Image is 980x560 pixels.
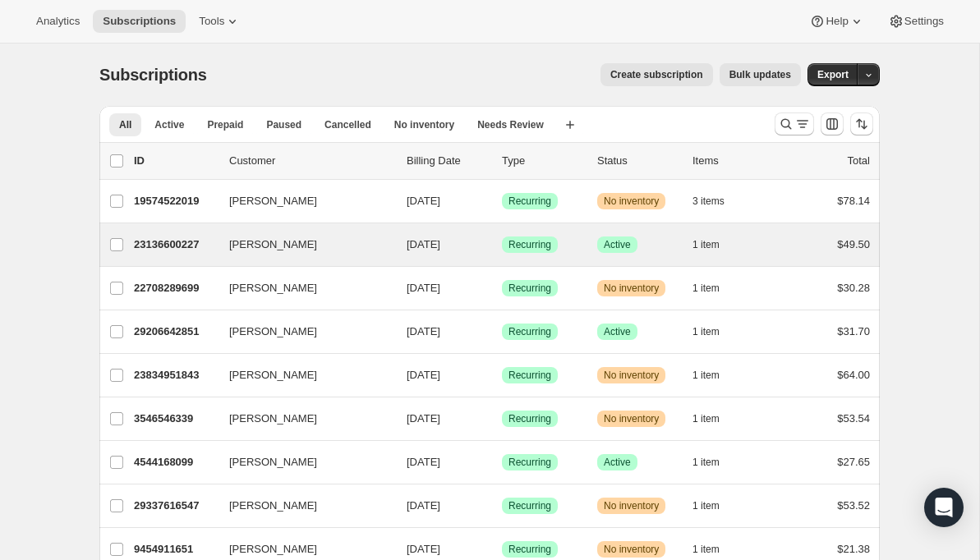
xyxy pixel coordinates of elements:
span: Export [817,68,849,81]
div: Type [502,153,584,169]
span: Paused [266,118,301,131]
span: $53.52 [837,499,870,512]
span: Active [604,325,631,338]
span: No inventory [604,369,659,382]
span: Recurring [508,456,551,469]
span: Recurring [508,238,551,251]
p: 23136600227 [134,236,216,253]
button: [PERSON_NAME] [219,406,384,432]
span: [DATE] [407,325,440,337]
div: 23834951843[PERSON_NAME][DATE]SuccessRecurringWarningNo inventory1 item$64.00 [134,364,870,387]
span: $49.50 [837,238,870,250]
span: [DATE] [407,412,440,425]
span: Active [604,456,631,469]
button: 1 item [692,451,738,474]
span: Recurring [508,412,551,425]
span: $64.00 [837,369,870,381]
span: [PERSON_NAME] [229,193,317,209]
p: 22708289699 [134,280,216,296]
span: [DATE] [407,195,440,207]
span: Create subscription [610,68,703,81]
button: Subscriptions [93,10,186,33]
span: No inventory [394,118,454,131]
span: 1 item [692,325,720,338]
div: 29337616547[PERSON_NAME][DATE]SuccessRecurringWarningNo inventory1 item$53.52 [134,494,870,517]
button: 1 item [692,407,738,430]
div: IDCustomerBilling DateTypeStatusItemsTotal [134,153,870,169]
button: Create new view [557,113,583,136]
p: 4544168099 [134,454,216,470]
button: [PERSON_NAME] [219,362,384,388]
div: Items [692,153,775,169]
button: 1 item [692,233,738,256]
span: Recurring [508,499,551,512]
span: Tools [199,15,224,28]
button: Sort the results [850,112,873,135]
span: $78.14 [837,195,870,207]
button: 1 item [692,494,738,517]
span: Recurring [508,195,551,208]
p: 19574522019 [134,193,216,209]
button: 1 item [692,277,738,300]
div: 4544168099[PERSON_NAME][DATE]SuccessRecurringSuccessActive1 item$27.65 [134,451,870,474]
span: [DATE] [407,499,440,512]
button: 1 item [692,320,738,343]
div: 22708289699[PERSON_NAME][DATE]SuccessRecurringWarningNo inventory1 item$30.28 [134,277,870,300]
span: Bulk updates [729,68,791,81]
span: Recurring [508,543,551,556]
button: Settings [878,10,954,33]
span: $53.54 [837,412,870,425]
p: 29206642851 [134,324,216,340]
button: [PERSON_NAME] [219,275,384,301]
span: All [119,118,131,131]
span: [DATE] [407,238,440,250]
span: [PERSON_NAME] [229,280,317,296]
span: Recurring [508,325,551,338]
div: 3546546339[PERSON_NAME][DATE]SuccessRecurringWarningNo inventory1 item$53.54 [134,407,870,430]
span: Cancelled [324,118,371,131]
p: 23834951843 [134,367,216,383]
span: 3 items [692,195,725,208]
span: No inventory [604,499,659,512]
span: Needs Review [477,118,544,131]
span: [PERSON_NAME] [229,367,317,383]
button: Help [799,10,874,33]
span: Recurring [508,369,551,382]
p: Status [597,153,679,169]
button: Create subscription [600,63,713,86]
span: Active [154,118,184,131]
span: $31.70 [837,325,870,337]
span: $27.65 [837,456,870,468]
p: 9454911651 [134,541,216,558]
button: Customize table column order and visibility [821,112,844,135]
span: 1 item [692,369,720,382]
span: [DATE] [407,456,440,468]
button: Bulk updates [720,63,801,86]
span: 1 item [692,412,720,425]
span: Subscriptions [103,15,176,28]
span: $30.28 [837,282,870,294]
span: Analytics [36,15,80,28]
div: 23136600227[PERSON_NAME][DATE]SuccessRecurringSuccessActive1 item$49.50 [134,233,870,256]
span: Recurring [508,282,551,295]
button: [PERSON_NAME] [219,493,384,519]
p: Total [848,153,870,169]
span: [DATE] [407,543,440,555]
span: [PERSON_NAME] [229,236,317,253]
span: 1 item [692,238,720,251]
span: Settings [904,15,944,28]
p: Customer [229,153,393,169]
span: No inventory [604,282,659,295]
div: Open Intercom Messenger [924,488,964,527]
span: [PERSON_NAME] [229,411,317,427]
p: Billing Date [407,153,489,169]
button: Tools [189,10,251,33]
span: No inventory [604,195,659,208]
span: [PERSON_NAME] [229,498,317,514]
button: 1 item [692,364,738,387]
span: Help [826,15,848,28]
p: 3546546339 [134,411,216,427]
span: 1 item [692,499,720,512]
span: No inventory [604,412,659,425]
button: Search and filter results [775,112,814,135]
